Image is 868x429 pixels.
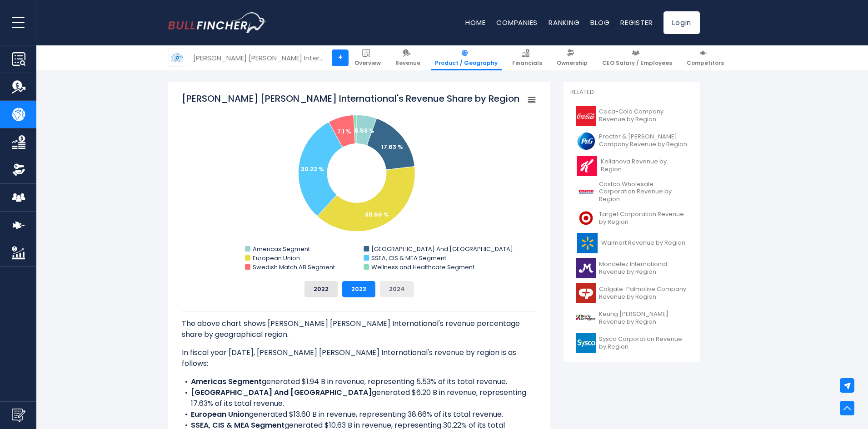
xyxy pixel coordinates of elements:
[182,92,519,105] tspan: [PERSON_NAME] [PERSON_NAME] International's Revenue Share by Region
[553,45,592,70] a: Ownership
[599,311,688,326] span: Keurig [PERSON_NAME] Revenue by Region
[576,308,596,328] img: KDP logo
[570,256,693,281] a: Mondelez International Revenue by Region
[576,156,598,176] img: K logo
[599,181,688,204] span: Costco Wholesale Corporation Revenue by Region
[687,59,724,67] span: Competitors
[168,12,266,33] img: Bullfincher logo
[301,165,324,173] text: 30.22 %
[371,245,513,253] text: [GEOGRAPHIC_DATA] And [GEOGRAPHIC_DATA]
[354,59,381,67] span: Overview
[599,261,688,276] span: Mondelez International Revenue by Region
[576,333,596,353] img: SYY logo
[350,45,385,70] a: Overview
[371,263,474,271] text: Wellness and Healthcare Segment
[253,263,335,271] text: Swedish Match AB Segment
[557,59,588,67] span: Ownership
[620,18,653,27] a: Register
[599,108,688,123] span: Coca-Cola Company Revenue by Region
[182,387,536,409] li: generated $6.20 B in revenue, representing 17.63% of its total revenue.
[191,376,262,387] b: Americas Segment
[570,104,693,128] a: Coca-Cola Company Revenue by Region
[576,106,596,126] img: KO logo
[465,18,485,27] a: Home
[193,53,325,63] div: [PERSON_NAME] [PERSON_NAME] International
[576,182,596,202] img: COST logo
[354,126,374,135] text: 5.53 %
[512,59,542,67] span: Financials
[253,245,310,253] text: Americas Segment
[570,231,693,256] a: Walmart Revenue by Region
[576,233,599,253] img: WMT logo
[570,281,693,306] a: Colgate-Palmolive Company Revenue by Region
[435,59,498,67] span: Product / Geography
[496,18,538,27] a: Companies
[598,45,676,70] a: CEO Salary / Employees
[169,49,186,66] img: PM logo
[168,12,266,33] a: Go to homepage
[342,281,375,297] button: 2023
[570,128,693,153] a: Procter & [PERSON_NAME] Company Revenue by Region
[602,59,672,67] span: CEO Salary / Employees
[599,335,688,351] span: Sysco Corporation Revenue by Region
[431,45,502,70] a: Product / Geography
[395,59,420,67] span: Revenue
[601,239,685,247] span: Walmart Revenue by Region
[371,254,446,262] text: SSEA, CIS & MEA Segment
[570,330,693,355] a: Sysco Corporation Revenue by Region
[663,11,700,34] a: Login
[570,89,693,96] p: Related
[570,178,693,206] a: Costco Wholesale Corporation Revenue by Region
[599,286,688,301] span: Colgate-Palmolive Company Revenue by Region
[599,133,688,148] span: Procter & [PERSON_NAME] Company Revenue by Region
[332,49,349,66] a: +
[599,211,688,226] span: Target Corporation Revenue by Region
[570,206,693,231] a: Target Corporation Revenue by Region
[576,131,596,151] img: PG logo
[508,45,546,70] a: Financials
[253,254,300,262] text: European Union
[182,92,536,274] svg: Philip Morris International's Revenue Share by Region
[381,143,403,151] text: 17.63 %
[683,45,728,70] a: Competitors
[570,153,693,178] a: Kellanova Revenue by Region
[191,387,372,398] b: [GEOGRAPHIC_DATA] And [GEOGRAPHIC_DATA]
[182,409,536,420] li: generated $13.60 B in revenue, representing 38.66% of its total revenue.
[601,158,688,173] span: Kellanova Revenue by Region
[576,258,596,278] img: MDLZ logo
[182,376,536,387] li: generated $1.94 B in revenue, representing 5.53% of its total revenue.
[365,210,389,219] text: 38.66 %
[549,18,579,27] a: Ranking
[337,127,351,136] text: 7.1 %
[182,318,536,340] p: The above chart shows [PERSON_NAME] [PERSON_NAME] International's revenue percentage share by geo...
[191,409,249,419] b: European Union
[590,18,609,27] a: Blog
[12,163,25,177] img: Ownership
[570,306,693,330] a: Keurig [PERSON_NAME] Revenue by Region
[576,283,596,303] img: CL logo
[380,281,414,297] button: 2024
[304,281,338,297] button: 2022
[576,208,596,228] img: TGT logo
[391,45,424,70] a: Revenue
[182,347,536,369] p: In fiscal year [DATE], [PERSON_NAME] [PERSON_NAME] International's revenue by region is as follows:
